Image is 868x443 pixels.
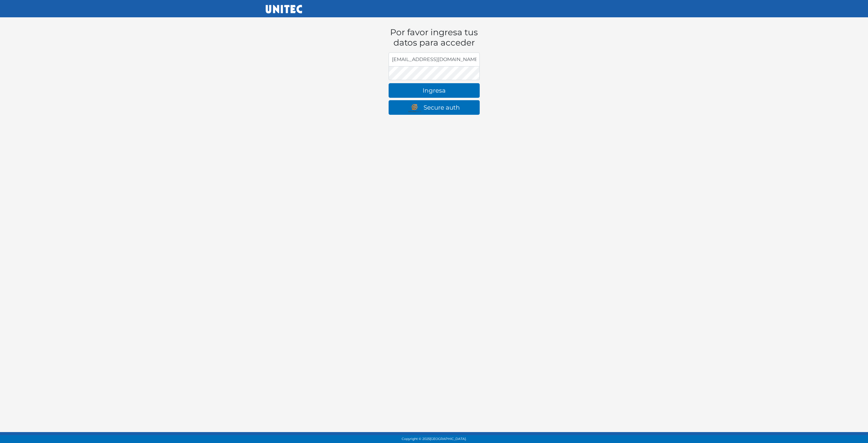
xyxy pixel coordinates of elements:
img: secure auth logo [408,104,424,112]
a: Secure auth [389,100,480,115]
img: UNITEC [266,5,302,13]
input: Dirección de email [389,53,480,66]
span: [GEOGRAPHIC_DATA]. [430,437,466,441]
h1: Por favor ingresa tus datos para acceder [389,27,480,48]
button: Ingresa [389,83,480,98]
